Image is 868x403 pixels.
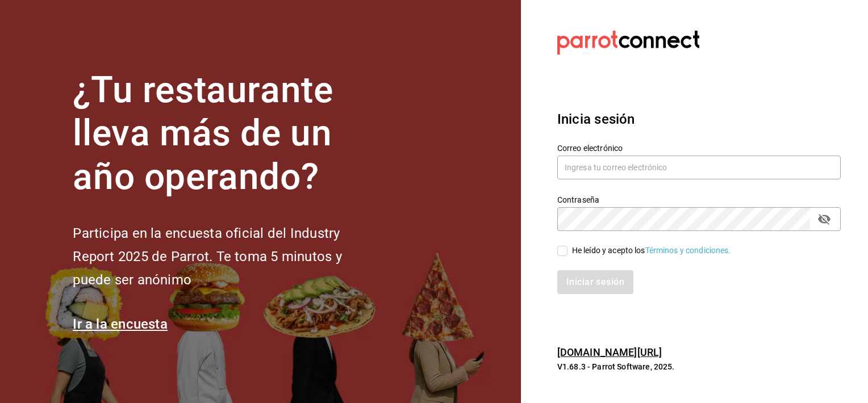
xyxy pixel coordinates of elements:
h3: Inicia sesión [557,109,841,129]
h1: ¿Tu restaurante lleva más de un año operando? [73,69,379,199]
p: V1.68.3 - Parrot Software, 2025. [557,361,841,372]
h2: Participa en la encuesta oficial del Industry Report 2025 de Parrot. Te toma 5 minutos y puede se... [73,222,379,291]
label: Correo electrónico [557,144,841,152]
input: Ingresa tu correo electrónico [557,156,841,179]
label: Contraseña [557,195,841,203]
a: [DOMAIN_NAME][URL] [557,346,662,358]
button: passwordField [815,209,834,229]
a: Ir a la encuesta [73,316,168,332]
a: Términos y condiciones. [645,246,731,255]
div: He leído y acepto los [572,245,731,257]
